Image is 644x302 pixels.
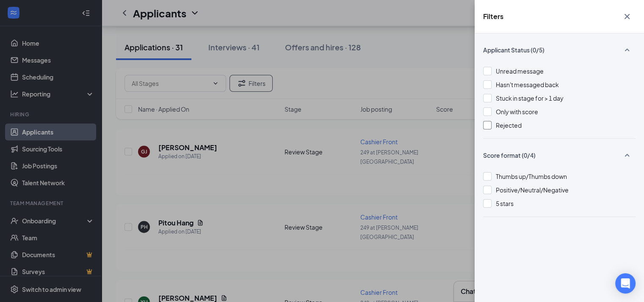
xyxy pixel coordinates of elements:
[483,151,536,159] span: Score format (0/4)
[622,11,632,22] svg: Cross
[496,186,569,194] span: Positive/Neutral/Negative
[619,8,636,25] button: Cross
[615,273,636,294] div: Open Intercom Messenger
[496,81,559,88] span: Hasn't messaged back
[496,121,522,129] span: Rejected
[483,12,503,21] h5: Filters
[496,173,567,180] span: Thumbs up/Thumbs down
[496,94,564,102] span: Stuck in stage for > 1 day
[496,67,544,75] span: Unread message
[619,147,636,163] button: SmallChevronUp
[622,150,632,160] svg: SmallChevronUp
[622,45,632,55] svg: SmallChevronUp
[619,42,636,58] button: SmallChevronUp
[483,46,544,54] span: Applicant Status (0/5)
[496,108,538,115] span: Only with score
[496,200,514,207] span: 5 stars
